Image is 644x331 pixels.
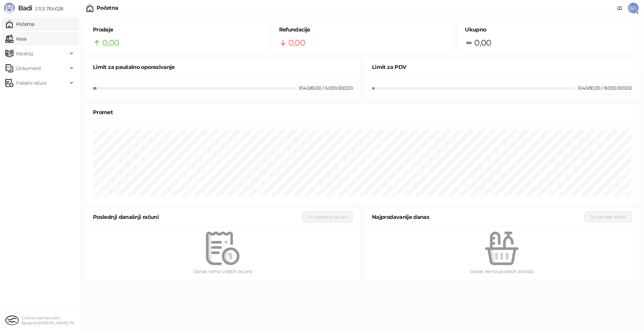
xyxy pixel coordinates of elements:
[288,36,305,49] span: 0,00
[97,5,118,11] div: Početna
[372,63,632,71] div: Limit za PDV
[96,268,350,275] div: Danas nema izdatih računa
[102,36,119,49] span: 0,00
[279,26,446,34] h5: Refundacije
[93,108,632,116] div: Promet
[18,4,32,12] span: Badi
[614,3,625,13] a: Dokumentacija
[298,84,354,92] div: 104.580,00 / 6.000.000,00
[577,84,633,92] div: 104.580,00 / 8.000.000,00
[16,76,46,90] span: Fiskalni računi
[474,36,491,49] span: 0,00
[5,17,34,31] a: Početna
[16,47,33,60] span: Katalog
[628,3,639,13] span: SD
[5,32,26,46] a: Kasa
[32,6,63,12] span: 3.11.3-710c028
[375,268,629,275] div: Danas nema prodatih artikala
[372,213,585,221] div: Najprodavanije danas
[21,316,74,325] small: S brkovi Leathercrafts Beograd [PERSON_NAME] PR
[5,314,19,327] img: 64x64-companyLogo-a112a103-5c05-4bb6-bef4-cc84a03c1f05.png
[585,212,632,222] button: Svi prodati artikli
[4,3,15,13] img: Logo
[93,63,353,71] div: Limit za paušalno oporezivanje
[93,26,260,34] h5: Prodaje
[93,213,302,221] div: Poslednji današnji računi
[302,212,353,222] button: Svi današnji računi
[16,62,41,75] span: Dokumenti
[465,26,632,34] h5: Ukupno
